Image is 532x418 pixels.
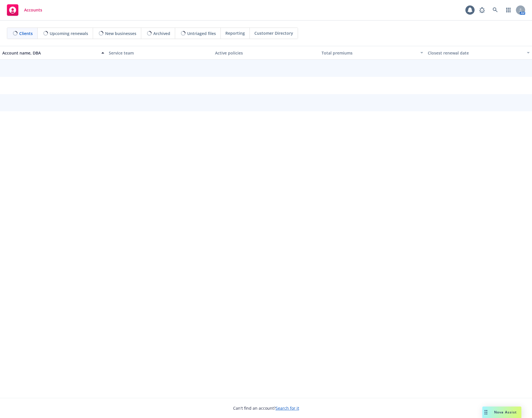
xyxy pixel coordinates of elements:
[225,30,245,36] span: Reporting
[428,50,523,56] div: Closest renewal date
[2,50,98,56] div: Account name, DBA
[490,4,501,16] a: Search
[425,46,532,60] button: Closest renewal date
[215,50,317,56] div: Active policies
[503,4,514,16] a: Switch app
[187,30,216,36] span: Untriaged files
[5,2,45,18] a: Accounts
[254,30,293,36] span: Customer Directory
[482,407,521,418] button: Nova Assist
[50,30,88,36] span: Upcoming renewals
[476,4,488,16] a: Report a Bug
[322,50,417,56] div: Total premiums
[105,30,136,36] span: New businesses
[107,46,213,60] button: Service team
[213,46,319,60] button: Active policies
[109,50,211,56] div: Service team
[153,30,170,36] span: Archived
[19,30,33,36] span: Clients
[276,405,299,411] a: Search for it
[233,405,299,411] span: Can't find an account?
[319,46,426,60] button: Total premiums
[482,407,490,418] div: Drag to move
[24,8,42,12] span: Accounts
[494,410,517,415] span: Nova Assist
